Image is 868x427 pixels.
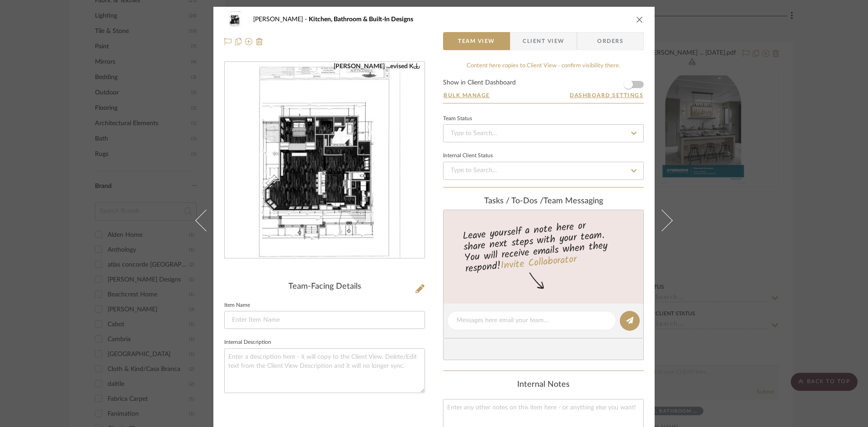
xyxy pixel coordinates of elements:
[256,38,263,45] img: Remove from project
[458,32,495,50] span: Team View
[224,311,425,329] input: Enter Item Name
[484,197,543,205] span: Tasks / To-Dos /
[500,252,577,274] a: Invite Collaborator
[569,91,644,99] button: Dashboard Settings
[334,62,420,70] div: [PERSON_NAME] ...evised K
[225,62,425,258] div: 0
[224,303,250,308] label: Item Name
[443,197,644,206] div: team Messaging
[443,380,644,390] div: Internal Notes
[443,124,644,142] input: Type to Search…
[253,16,309,23] span: [PERSON_NAME]
[443,162,644,180] input: Type to Search…
[224,282,425,292] div: Team-Facing Details
[443,117,472,121] div: Team Status
[224,340,271,345] label: Internal Description
[636,15,644,23] button: close
[224,10,246,28] img: a6c712bb-6683-4e25-a9db-06152a42fcab_48x40.jpg
[309,16,413,23] span: Kitchen, Bathroom & Built-In Designs
[249,62,401,258] img: a6c712bb-6683-4e25-a9db-06152a42fcab_436x436.jpg
[587,32,633,50] span: Orders
[523,32,564,50] span: Client View
[443,91,491,99] button: Bulk Manage
[442,216,645,277] div: Leave yourself a note here or share next steps with your team. You will receive emails when they ...
[443,61,644,70] div: Content here copies to Client View - confirm visibility there.
[443,154,493,158] div: Internal Client Status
